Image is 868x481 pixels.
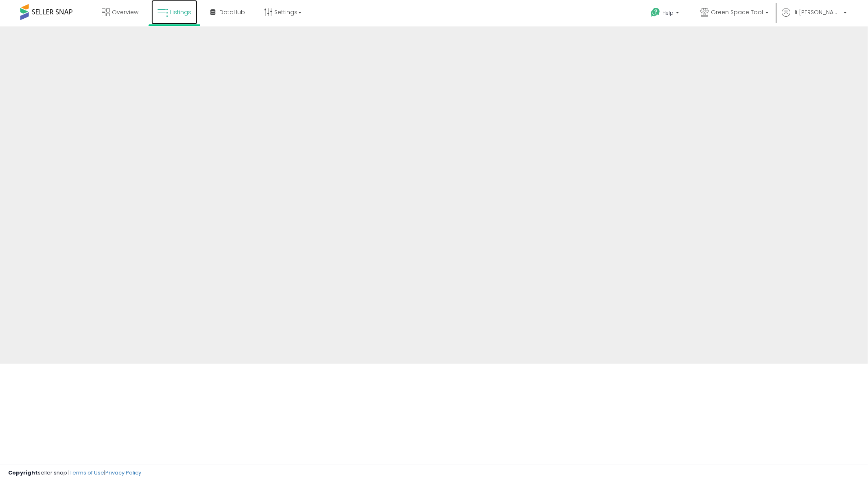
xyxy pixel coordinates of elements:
[112,8,138,16] span: Overview
[792,8,841,16] span: Hi [PERSON_NAME]
[170,8,191,16] span: Listings
[782,8,847,26] a: Hi [PERSON_NAME]
[662,9,673,16] span: Help
[711,8,763,16] span: Green Space Tool
[219,8,245,16] span: DataHub
[644,1,687,26] a: Help
[650,7,660,17] i: Get Help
